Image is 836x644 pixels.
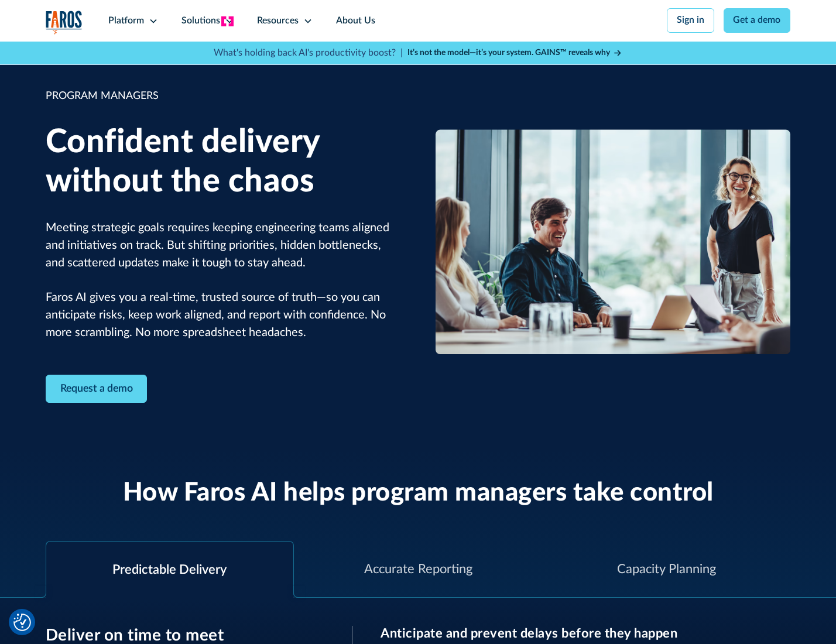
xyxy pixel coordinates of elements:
p: Meeting strategic goals requires keeping engineering teams aligned and initiatives on track. But ... [46,220,401,342]
div: Platform [108,14,144,28]
button: Cookie Settings [13,614,31,631]
div: PROGRAM MANAGERS [46,88,401,104]
div: Resources [257,14,299,28]
strong: It’s not the model—it’s your system. GAINS™ reveals why [407,49,610,57]
h1: Confident delivery without the chaos [46,123,401,201]
p: What's holding back AI's productivity boost? | [214,46,403,60]
a: home [46,11,83,35]
a: Sign in [667,8,714,33]
img: Revisit consent button [13,614,31,631]
img: Logo of the analytics and reporting company Faros. [46,11,83,35]
div: Accurate Reporting [364,560,472,579]
h2: How Faros AI helps program managers take control [123,478,714,509]
a: Contact Modal [46,375,148,403]
div: Capacity Planning [617,560,716,579]
div: Solutions [181,14,220,28]
a: Get a demo [724,8,791,33]
h3: Anticipate and prevent delays before they happen [381,626,790,641]
a: It’s not the model—it’s your system. GAINS™ reveals why [407,47,623,59]
div: Predictable Delivery [112,560,227,580]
